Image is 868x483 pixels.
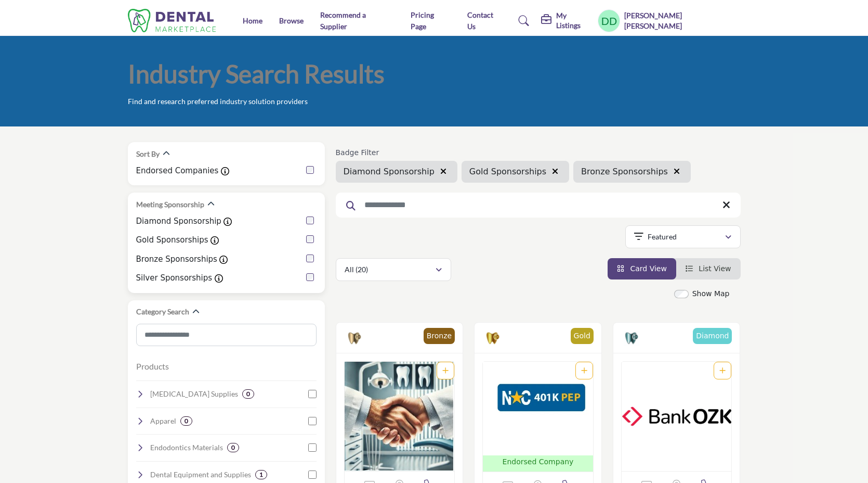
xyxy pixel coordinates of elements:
[622,362,732,471] a: Open Listing in new tab
[136,307,189,317] h2: Category Search
[246,390,250,398] b: 0
[336,148,691,157] h6: Badge Filter
[128,96,308,107] p: Find and research preferred industry solution providers
[308,443,317,452] input: Select Endodontics Materials checkbox
[469,166,546,178] span: Gold Sponsorships
[344,166,435,178] span: Diamond Sponsorship
[136,324,317,346] input: Search Category
[692,288,730,299] label: Show Map
[136,149,160,159] h2: Sort By
[150,389,238,399] h4: Oral Surgery Supplies: Instruments and materials for surgical procedures, extractions, and bone g...
[581,166,668,178] span: Bronze Sponsorships
[467,10,493,31] a: Contact Us
[630,264,666,273] span: Card View
[345,362,455,471] img: NCDS Second District
[624,331,639,346] img: Diamond Sponsorship Badge Icon
[719,366,726,375] a: Add To List
[624,10,740,31] h5: [PERSON_NAME] [PERSON_NAME]
[150,469,251,480] h4: Dental Equipment and Supplies: Essential dental chairs, lights, suction devices, and other clinic...
[150,416,176,426] h4: Apparel: Clothing and uniforms for dental professionals.
[242,389,254,399] div: 0 Results For Oral Surgery Supplies
[427,331,452,341] p: Bronze
[243,16,262,25] a: Home
[227,443,239,452] div: 0 Results For Endodontics Materials
[686,264,731,273] a: View List
[411,10,434,31] a: Pricing Page
[696,331,729,341] p: Diamond
[608,258,676,279] li: Card View
[306,217,314,224] input: Diamond Sponsorship checkbox
[556,11,592,30] h5: My Listings
[442,366,449,375] a: Add To List
[306,273,314,281] input: Silver Sponsorships checkbox
[128,9,221,32] img: Site Logo
[128,58,385,90] h1: Industry Search Results
[279,16,304,25] a: Browse
[136,272,213,284] label: Silver Sponsorships
[617,264,667,273] a: View Card
[308,417,317,425] input: Select Apparel checkbox
[255,470,267,479] div: 1 Results For Dental Equipment and Supplies
[508,12,536,29] a: Search
[180,416,192,426] div: 0 Results For Apparel
[676,258,741,279] li: List View
[308,471,317,479] input: Select Dental Equipment and Supplies checkbox
[136,253,217,265] label: Bronze Sponsorships
[336,258,451,281] button: All (20)
[345,362,455,471] a: Open Listing in new tab
[306,255,314,262] input: Bronze Sponsorships checkbox
[136,360,169,373] button: Products
[541,11,592,30] div: My Listings
[308,390,317,398] input: Select Oral Surgery Supplies checkbox
[483,362,593,455] img: NCDS 401K PEP
[503,456,574,467] p: Endorsed Company
[136,234,208,246] label: Gold Sponsorships
[306,166,314,174] input: Endorsed Companies checkbox
[485,331,501,346] img: Gold Sponsorships Badge Icon
[648,232,677,242] p: Featured
[136,199,204,210] h2: Meeting Sponsorship
[699,264,731,273] span: List View
[320,10,366,31] a: Recommend a Supplier
[136,165,219,177] label: Endorsed Companies
[150,442,223,453] h4: Endodontics Materials: Supplies for root canal treatments, including sealers, files, and obturati...
[483,362,593,472] a: Open Listing in new tab
[306,235,314,243] input: Gold Sponsorships checkbox
[336,193,741,218] input: Search Keyword
[622,362,732,471] img: Bank OZK
[345,264,368,275] p: All (20)
[259,471,263,478] b: 1
[625,225,741,248] button: Featured
[231,444,235,451] b: 0
[347,331,362,346] img: Bronze Sponsorships Badge Icon
[185,417,188,425] b: 0
[136,215,221,227] label: Diamond Sponsorship
[598,9,621,32] button: Show hide supplier dropdown
[574,331,590,341] p: Gold
[581,366,587,375] a: Add To List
